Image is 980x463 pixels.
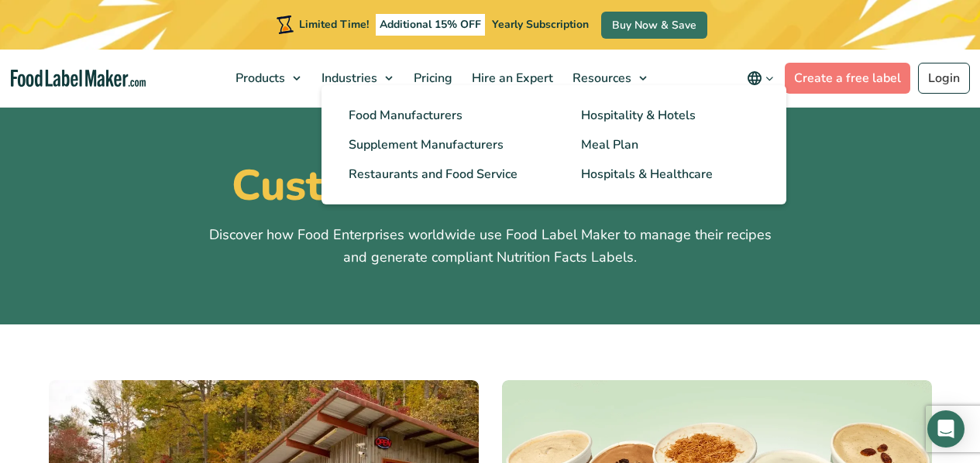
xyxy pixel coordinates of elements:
span: Resources [568,70,633,87]
a: Pricing [404,50,459,107]
a: Hire an Expert [462,50,559,107]
span: Restaurants and Food Service [349,166,518,183]
span: Food Manufacturers [349,107,462,124]
span: Industries [317,70,379,87]
a: Industries [312,50,401,107]
div: Open Intercom Messenger [927,410,965,448]
h1: Customer Success Stories [49,160,932,211]
a: Create a free label [785,63,910,94]
span: Additional 15% OFF [376,14,485,36]
a: Restaurants and Food Service [325,159,550,189]
a: Supplement Manufacturers [325,130,550,159]
span: Hospitality & Hotels [581,107,696,124]
a: Login [918,63,970,94]
span: Meal Plan [581,136,638,153]
span: Hire an Expert [467,70,555,87]
a: Resources [563,50,655,107]
a: Products [226,50,308,107]
a: Meal Plan [558,130,782,159]
a: Hospitals & Healthcare [558,159,782,189]
span: Pricing [409,70,454,87]
a: Buy Now & Save [601,12,707,39]
span: Hospitals & Healthcare [581,166,713,183]
a: Hospitality & Hotels [558,101,782,130]
span: Supplement Manufacturers [349,136,504,153]
p: Discover how Food Enterprises worldwide use Food Label Maker to manage their recipes and generate... [208,224,773,269]
span: Products [231,70,287,87]
span: Limited Time! [299,17,369,32]
span: Yearly Subscription [492,17,589,32]
a: Food Manufacturers [325,101,550,130]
